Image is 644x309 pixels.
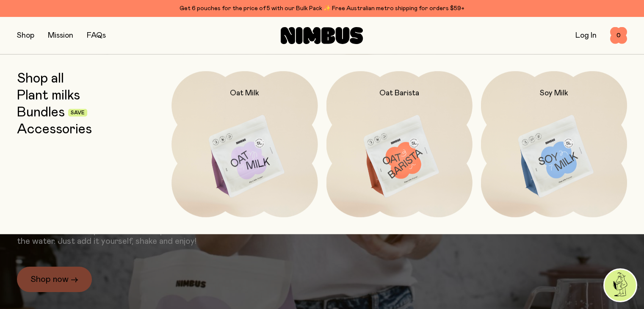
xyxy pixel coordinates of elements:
a: Oat Milk [171,71,318,217]
a: Oat Barista [326,71,473,217]
h2: Soy Milk [540,88,568,98]
a: Log In [575,32,597,39]
a: Soy Milk [481,71,627,217]
span: Save [71,110,85,116]
a: Plant milks [17,88,80,103]
a: Mission [48,32,73,39]
button: 0 [610,27,627,44]
a: Shop all [17,71,64,86]
img: agent [605,270,636,301]
a: FAQs [87,32,106,39]
h2: Oat Milk [230,88,259,98]
div: Get 6 pouches for the price of 5 with our Bulk Pack ✨ Free Australian metro shipping for orders $59+ [17,3,627,14]
h2: Oat Barista [379,88,419,98]
a: Accessories [17,122,92,137]
a: Bundles [17,105,65,120]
